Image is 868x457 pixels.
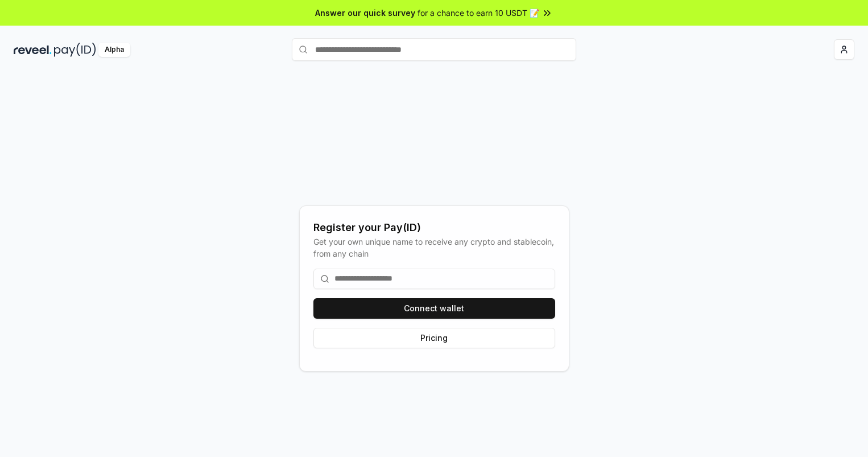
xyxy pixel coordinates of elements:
img: pay_id [54,43,96,57]
span: for a chance to earn 10 USDT 📝 [418,7,539,19]
button: Connect wallet [313,298,555,319]
img: reveel_dark [14,43,52,57]
div: Get your own unique name to receive any crypto and stablecoin, from any chain [313,236,555,260]
button: Pricing [313,328,555,348]
div: Register your Pay(ID) [313,220,555,236]
span: Answer our quick survey [315,7,415,19]
div: Alpha [98,43,130,57]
